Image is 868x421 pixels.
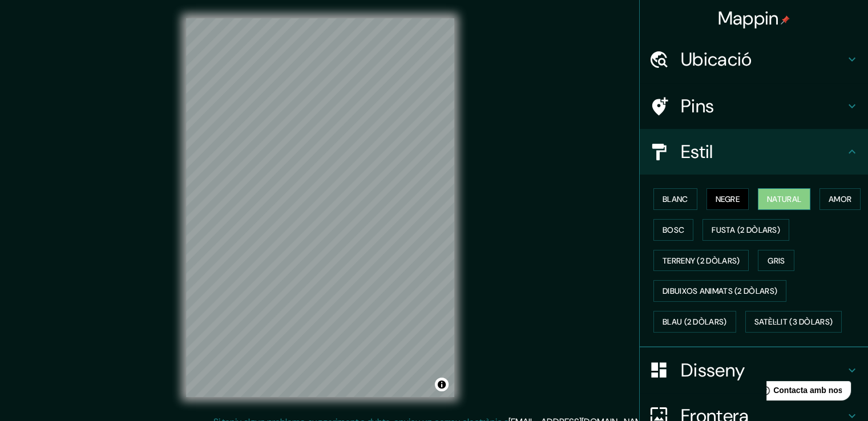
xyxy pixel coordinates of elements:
div: Disseny [640,347,868,393]
button: Terreny (2 dòlars) [653,250,749,272]
button: Negre [706,188,749,210]
button: Blau (2 dòlars) [653,311,736,333]
img: pin-icon.png [781,15,790,25]
font: Ubicació [681,47,752,71]
font: Fusta (2 dòlars) [712,225,780,235]
font: Contacta amb nosaltres [7,9,98,18]
font: Amor [829,194,851,204]
font: Disseny [681,358,745,382]
font: Bosc [663,225,684,235]
button: Bosc [653,219,693,241]
font: Dibuixos animats (2 dòlars) [663,286,777,297]
button: Dibuixos animats (2 dòlars) [653,280,786,302]
font: Negre [716,194,740,204]
div: Pins [640,83,868,129]
button: Blanc [653,188,697,210]
font: Mappin [718,6,779,30]
font: Satèl·lit (3 dòlars) [754,317,833,327]
button: Fusta (2 dòlars) [703,219,789,241]
font: Natural [767,194,801,204]
font: Gris [768,256,785,266]
font: Pins [681,94,714,118]
button: Amor [819,188,861,210]
button: Satèl·lit (3 dòlars) [745,311,842,333]
canvas: Mapa [186,18,454,397]
div: Estil [640,129,868,175]
font: Blau (2 dòlars) [663,317,727,327]
button: Natural [758,188,810,210]
button: Gris [758,250,794,272]
iframe: Llançador de widgets d'ajuda [766,377,855,408]
font: Blanc [663,194,688,204]
div: Ubicació [640,37,868,82]
button: Activa/desactiva l'atribució [435,378,449,391]
font: Estil [681,140,713,164]
font: Terreny (2 dòlars) [663,256,740,266]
